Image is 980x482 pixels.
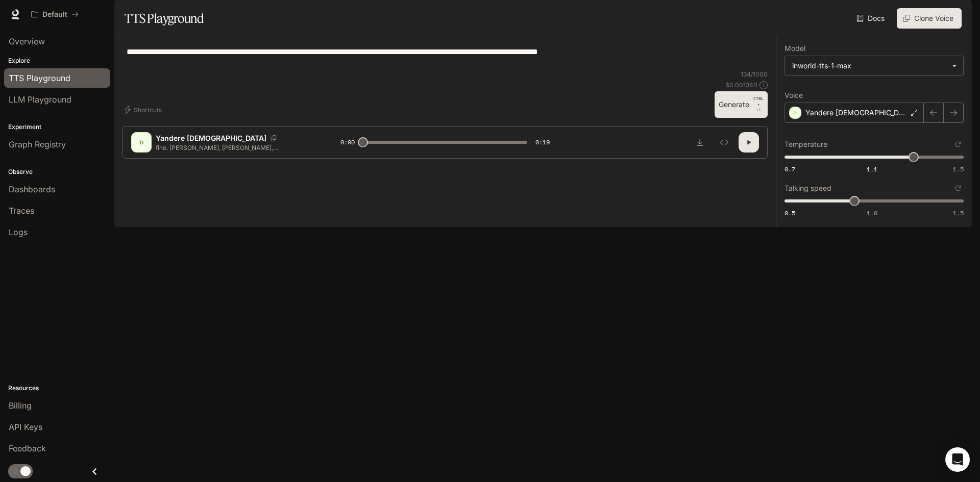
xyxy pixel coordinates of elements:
span: 0.5 [785,209,795,217]
p: Temperature [785,141,827,148]
p: Model [785,45,805,52]
button: Inspect [714,132,734,153]
button: Copy Voice ID [266,135,281,141]
h1: TTS Playground [125,8,204,29]
span: 1.1 [867,165,877,173]
span: 0.7 [785,165,795,173]
div: inworld-tts-1-max [792,61,947,71]
div: inworld-tts-1-max [785,56,963,75]
p: CTRL + [753,95,764,108]
button: Shortcuts [122,102,166,118]
span: 0:19 [535,137,550,147]
p: Voice [785,92,803,99]
p: fine. [PERSON_NAME], [PERSON_NAME], [PERSON_NAME], [PERSON_NAME], [PERSON_NAME], [PERSON_NAME], [... [156,143,316,152]
p: Yandere [DEMOGRAPHIC_DATA] [805,108,907,118]
span: 1.0 [867,209,877,217]
p: ⏎ [753,95,764,114]
button: Reset to default [952,139,964,150]
button: Reset to default [952,183,964,194]
button: All workspaces [27,4,83,24]
span: 0:00 [340,137,355,147]
a: Docs [854,8,889,29]
div: Open Intercom Messenger [945,447,970,472]
p: Yandere [DEMOGRAPHIC_DATA] [156,133,266,143]
p: Talking speed [785,185,831,192]
button: GenerateCTRL +⏎ [715,91,768,118]
p: Default [42,10,67,19]
button: Clone Voice [897,8,962,29]
span: 1.5 [953,165,964,173]
p: 134 / 1000 [741,70,768,79]
p: $ 0.001340 [725,81,757,89]
span: 1.5 [953,209,964,217]
div: D [133,134,150,150]
button: Download audio [690,132,710,153]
